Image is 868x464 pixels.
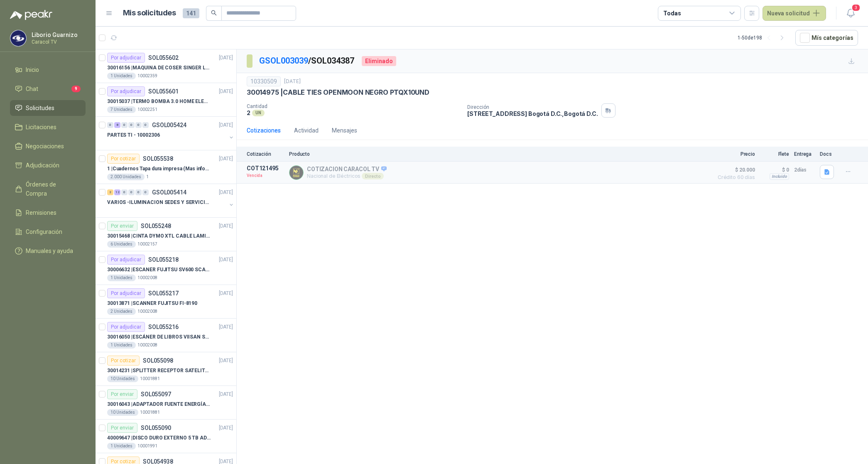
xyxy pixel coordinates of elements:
p: PARTES TI - 10002306 [107,131,160,139]
p: 2 días [794,165,815,175]
span: Negociaciones [26,142,64,151]
p: 10002157 [137,241,157,248]
a: Negociaciones [10,138,86,154]
div: 8 [114,122,120,128]
button: Nueva solicitud [763,6,826,21]
div: 0 [107,122,113,128]
p: Cotización [247,151,284,157]
p: [DATE] [284,78,301,86]
p: 30013871 | SCANNER FUJITSU FI-8190 [107,300,197,307]
a: Por adjudicarSOL055602[DATE] 30016156 |MAQUINA DE COSER SINGER LCD C56551 Unidades10002359 [96,49,236,83]
p: [STREET_ADDRESS] Bogotá D.C. , Bogotá D.C. [467,110,598,117]
a: Por enviarSOL055248[DATE] 30015468 |CINTA DYMO XTL CABLE LAMIN 38X21MMBLANCO6 Unidades10002157 [96,218,236,251]
div: 10 Unidades [107,409,138,416]
p: Flete [760,151,789,157]
p: [DATE] [219,424,233,432]
div: Cotizaciones [247,126,281,135]
div: 1 Unidades [107,275,136,281]
img: Company Logo [10,30,26,46]
p: Producto [289,151,709,157]
div: Por adjudicar [107,288,145,298]
a: Configuración [10,224,86,240]
span: Adjudicación [26,161,59,170]
p: SOL055538 [143,156,173,162]
p: 30016050 | ESCÁNER DE LIBROS VIISAN S21 [107,333,211,341]
p: 40009647 | DISCO DURO EXTERNO 5 TB ADATA - ANTIGOLPES [107,434,211,442]
span: Órdenes de Compra [26,180,78,198]
p: 30015037 | TERMO BOMBA 3.0 HOME ELEMENTS ACERO INOX [107,98,211,106]
p: [DATE] [219,357,233,365]
div: Por adjudicar [107,322,145,332]
div: Por enviar [107,389,137,399]
div: 12 [114,189,120,195]
p: SOL055090 [141,425,171,431]
div: Todas [663,9,681,18]
div: Por cotizar [107,356,140,366]
a: Chat9 [10,81,86,97]
span: Solicitudes [26,103,54,113]
span: 9 [71,86,81,92]
p: Nacional de Eléctricos [307,173,387,179]
p: SOL055097 [141,391,171,397]
div: 1 Unidades [107,73,136,79]
div: 7 Unidades [107,106,136,113]
a: Solicitudes [10,100,86,116]
div: 0 [128,189,135,195]
p: Caracol TV [32,39,83,44]
div: Mensajes [332,126,357,135]
div: 0 [128,122,135,128]
p: Liborio Guarnizo [32,32,83,38]
p: 2 [247,109,250,116]
p: [DATE] [219,323,233,331]
a: Licitaciones [10,119,86,135]
p: SOL055602 [148,55,179,61]
img: Logo peakr [10,10,52,20]
div: Incluido [770,173,789,180]
p: [DATE] [219,54,233,62]
div: 1 - 50 de 198 [738,31,789,44]
div: 0 [135,189,142,195]
p: 10001991 [137,443,157,449]
p: COTIZACION CARACOL TV [307,166,387,173]
p: 10002008 [137,342,157,349]
p: GSOL005424 [152,122,186,128]
p: 1 | Cuadernos Tapa dura impresa (Mas informacion en el adjunto) [107,165,211,173]
div: UN [252,110,265,116]
a: Por adjudicarSOL055601[DATE] 30015037 |TERMO BOMBA 3.0 HOME ELEMENTS ACERO INOX7 Unidades10002251 [96,83,236,117]
p: [DATE] [219,121,233,129]
p: Precio [714,151,755,157]
p: GSOL005414 [152,189,186,195]
div: 2 Unidades [107,308,136,315]
div: Actividad [294,126,319,135]
p: [DATE] [219,155,233,163]
div: 0 [142,189,149,195]
div: 0 [135,122,142,128]
p: / SOL034387 [259,54,355,67]
p: SOL055098 [143,358,173,363]
p: 30015468 | CINTA DYMO XTL CABLE LAMIN 38X21MMBLANCO [107,232,211,240]
p: Entrega [794,151,815,157]
p: 30016043 | ADAPTADOR FUENTE ENERGÍA GENÉRICO 24V 1A [107,400,211,408]
div: 1 Unidades [107,342,136,349]
span: 3 [851,4,861,12]
a: Por enviarSOL055090[DATE] 40009647 |DISCO DURO EXTERNO 5 TB ADATA - ANTIGOLPES1 Unidades10001991 [96,420,236,453]
a: 0 8 0 0 0 0 GSOL005424[DATE] PARTES TI - 10002306 [107,120,235,147]
a: Por adjudicarSOL055218[DATE] 30006632 |ESCANER FUJITSU SV600 SCANSNAP1 Unidades10002008 [96,251,236,285]
p: 10002359 [137,73,157,79]
div: 2 [107,189,113,195]
p: SOL055248 [141,223,171,229]
p: 30014231 | SPLITTER RECEPTOR SATELITAL 2SAL GT-SP21 [107,367,211,375]
span: Manuales y ayuda [26,246,73,255]
span: Remisiones [26,208,56,217]
div: Por enviar [107,423,137,433]
div: 1 Unidades [107,443,136,449]
div: 0 [121,189,128,195]
div: Por adjudicar [107,53,145,63]
p: Vencida [247,172,284,180]
button: 3 [843,6,858,21]
div: Por adjudicar [107,255,145,265]
p: $ 0 [760,165,789,175]
p: [DATE] [219,88,233,96]
p: 30014975 | CABLE TIES OPENMOON NEGRO PTQX10UND [247,88,429,97]
div: Por cotizar [107,154,140,164]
